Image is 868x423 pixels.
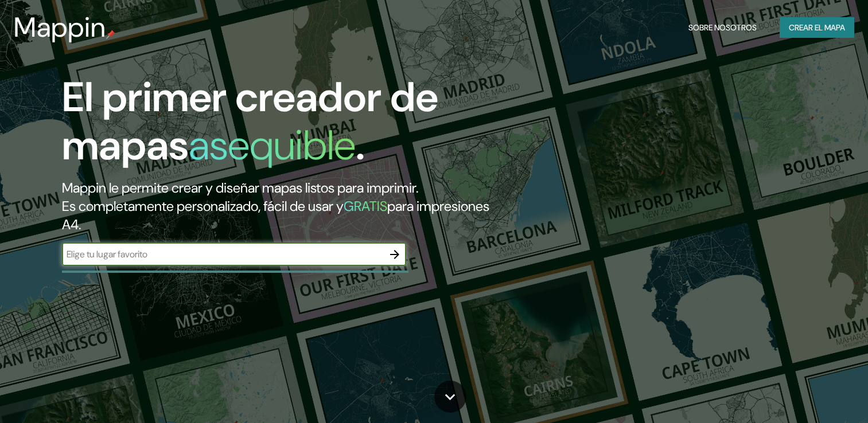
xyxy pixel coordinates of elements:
[344,197,387,215] h5: GRATIS
[14,11,106,44] h3: Mappin
[789,21,845,35] font: Crear el mapa
[62,73,496,179] h1: El primer creador de mapas .
[780,17,854,38] button: Crear el mapa
[106,30,115,39] img: mappin-pin
[62,248,383,261] input: Elige tu lugar favorito
[684,17,761,38] button: Sobre nosotros
[62,179,496,234] h2: Mappin le permite crear y diseñar mapas listos para imprimir. Es completamente personalizado, fác...
[189,119,356,172] h1: asequible
[688,21,757,35] font: Sobre nosotros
